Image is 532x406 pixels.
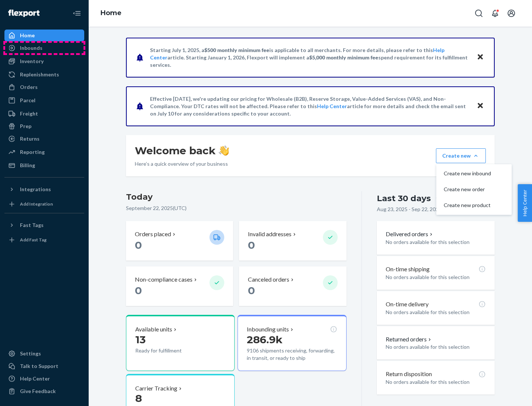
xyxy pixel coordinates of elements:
[4,219,84,231] button: Fast Tags
[488,6,502,21] button: Open notifications
[4,146,84,158] a: Reporting
[204,47,269,53] span: $500 monthly minimum fee
[20,58,44,65] div: Inventory
[239,221,346,261] button: Invalid addresses 0
[386,273,486,281] p: No orders available for this selection
[135,144,229,157] h1: Welcome back
[239,266,346,306] button: Canceled orders 0
[20,350,41,357] div: Settings
[247,333,283,346] span: 286.9k
[4,69,84,80] a: Replenishments
[4,385,84,397] button: Give Feedback
[4,120,84,132] a: Prep
[504,6,519,21] button: Open account menu
[4,373,84,385] a: Help Center
[4,234,84,246] a: Add Fast Tag
[4,159,84,171] a: Billing
[248,239,255,251] span: 0
[150,47,470,69] p: Starting July 1, 2025, a is applicable to all merchants. For more details, please refer to this a...
[4,198,84,210] a: Add Integration
[4,108,84,120] a: Freight
[20,123,31,130] div: Prep
[20,186,51,193] div: Integrations
[100,9,122,17] a: Home
[386,309,486,316] p: No orders available for this selection
[377,193,431,204] div: Last 30 days
[238,315,346,371] button: Inbounding units286.9k9106 shipments receiving, forwarding, in transit, or ready to ship
[20,44,42,52] div: Inbounds
[247,325,289,334] p: Inbounding units
[135,284,142,297] span: 0
[518,184,532,222] button: Help Center
[69,6,84,21] button: Close Navigation
[4,42,84,54] a: Inbounds
[386,238,486,246] p: No orders available for this selection
[20,162,35,169] div: Billing
[20,388,56,395] div: Give Feedback
[386,230,434,238] button: Delivered orders
[475,52,485,63] button: Close
[4,348,84,359] a: Settings
[135,275,192,284] p: Non-compliance cases
[475,101,485,111] button: Close
[4,94,84,106] a: Parcel
[4,183,84,195] button: Integrations
[126,204,347,212] p: September 22, 2025 ( UTC )
[20,135,40,142] div: Returns
[386,265,430,273] p: On-time shipping
[95,3,127,24] ol: breadcrumbs
[386,370,432,378] p: Return disposition
[20,71,59,78] div: Replenishments
[126,221,233,261] button: Orders placed 0
[386,300,429,309] p: On-time delivery
[377,206,455,213] p: Aug 23, 2025 - Sep 22, 2025 ( UTC )
[126,266,233,306] button: Non-compliance cases 0
[438,197,510,213] button: Create new product
[436,148,486,163] button: Create newCreate new inboundCreate new orderCreate new product
[386,378,486,386] p: No orders available for this selection
[135,239,142,251] span: 0
[248,284,255,297] span: 0
[4,133,84,145] a: Returns
[126,315,235,371] button: Available units13Ready for fulfillment
[20,148,45,156] div: Reporting
[248,275,289,284] p: Canceled orders
[309,54,378,61] span: $5,000 monthly minimum fee
[20,32,35,39] div: Home
[386,343,486,351] p: No orders available for this selection
[317,103,347,109] a: Help Center
[135,392,142,405] span: 8
[438,182,510,197] button: Create new order
[219,145,229,156] img: hand-wave emoji
[444,171,491,176] span: Create new inbound
[20,201,53,207] div: Add Integration
[386,335,433,344] button: Returned orders
[126,191,347,203] h3: Today
[135,333,146,346] span: 13
[4,81,84,93] a: Orders
[471,6,486,21] button: Open Search Box
[20,221,44,229] div: Fast Tags
[4,55,84,67] a: Inventory
[135,347,204,354] p: Ready for fulfillment
[248,230,291,238] p: Invalid addresses
[20,237,47,243] div: Add Fast Tag
[135,230,171,238] p: Orders placed
[20,83,38,91] div: Orders
[20,362,58,370] div: Talk to Support
[444,203,491,208] span: Create new product
[4,30,84,41] a: Home
[135,325,172,334] p: Available units
[8,10,40,17] img: Flexport logo
[20,375,50,382] div: Help Center
[444,187,491,192] span: Create new order
[247,347,337,362] p: 9106 shipments receiving, forwarding, in transit, or ready to ship
[150,95,470,117] p: Effective [DATE], we're updating our pricing for Wholesale (B2B), Reserve Storage, Value-Added Se...
[438,166,510,182] button: Create new inbound
[135,160,229,168] p: Here’s a quick overview of your business
[20,110,38,117] div: Freight
[135,384,177,393] p: Carrier Tracking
